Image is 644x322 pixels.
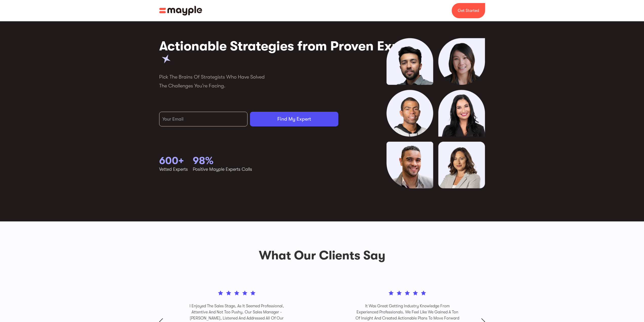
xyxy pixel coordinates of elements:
[159,72,338,90] p: Pick The Brains Of Strategists Who Have Solved The Challenges You’re Facing.
[193,155,213,166] span: 98%
[159,6,202,15] a: home
[250,112,338,126] a: Find My Expert
[159,6,202,15] img: Mayple logo
[452,3,485,18] a: Get Started
[159,157,188,173] p: Vetted Experts
[159,247,485,264] h1: What Our Clients Say
[159,112,247,126] input: Your Email
[159,39,424,54] h1: Actionable Strategies from Proven Experts
[193,157,252,173] p: Positive Mayple Experts Calls
[159,155,184,166] span: 600+
[159,112,338,126] form: Email Form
